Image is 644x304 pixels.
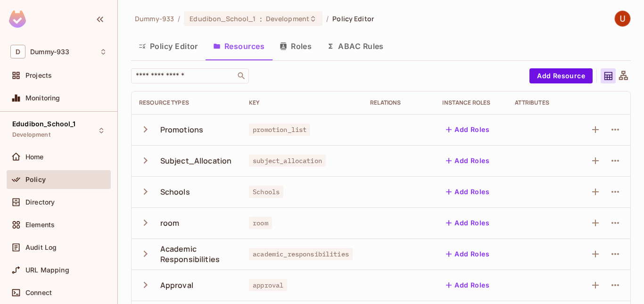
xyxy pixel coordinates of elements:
span: Policy Editor [332,14,374,23]
span: Development [266,14,309,23]
div: room [160,218,180,228]
button: Add Roles [442,278,493,293]
span: Elements [25,221,55,229]
button: ABAC Rules [319,34,391,58]
span: Monitoring [25,94,60,102]
button: Policy Editor [131,34,206,58]
span: Schools [249,186,283,198]
div: Instance roles [442,99,499,107]
span: Edudibon_School_1 [12,120,76,128]
span: D [10,45,25,58]
div: Attributes [515,99,572,107]
span: Directory [25,198,55,206]
span: Edudibon_School_1 [190,14,256,23]
div: Subject_Allocation [160,156,232,166]
span: Development [12,131,50,139]
span: Policy [25,176,46,183]
img: SReyMgAAAABJRU5ErkJggg== [9,10,26,28]
button: Add Roles [442,122,493,137]
span: subject_allocation [249,155,326,167]
button: Roles [272,34,319,58]
span: approval [249,279,287,291]
li: / [178,14,180,23]
button: Add Roles [442,246,493,262]
button: Add Resource [529,68,593,83]
button: Add Roles [442,153,493,168]
span: Audit Log [25,244,57,251]
span: URL Mapping [25,266,69,274]
span: Connect [25,289,52,296]
span: promotion_list [249,123,310,136]
div: Key [249,99,355,107]
div: Resource Types [139,99,234,107]
span: academic_responsibilities [249,248,353,260]
span: Workspace: Dummy-933 [30,48,69,56]
div: Approval [160,280,193,290]
div: Academic Responsibilities [160,244,234,264]
span: the active workspace [135,14,174,23]
button: Add Roles [442,215,493,230]
div: Schools [160,187,190,197]
span: Home [25,153,44,161]
div: Relations [370,99,427,107]
div: Promotions [160,124,204,135]
span: : [259,15,263,23]
button: Resources [206,34,272,58]
img: Uday Bagda [615,11,630,26]
span: Projects [25,72,52,79]
li: / [326,14,329,23]
span: room [249,217,272,229]
button: Add Roles [442,184,493,199]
